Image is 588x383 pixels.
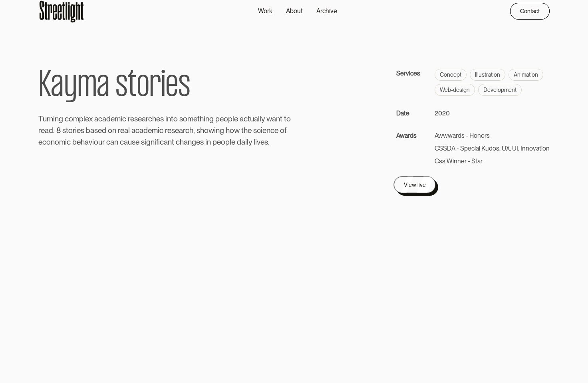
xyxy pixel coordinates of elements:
[255,137,257,148] span: i
[192,137,196,148] span: g
[81,137,85,148] span: h
[180,137,184,148] span: h
[92,137,94,148] span: i
[220,125,224,137] span: g
[248,137,252,148] span: y
[171,113,173,125] span: t
[49,125,53,137] span: d
[118,125,120,137] span: r
[132,137,135,148] span: s
[97,69,109,104] span: a
[127,69,136,104] span: t
[149,69,161,104] span: r
[160,113,164,125] span: s
[221,137,225,148] span: o
[47,113,49,125] span: r
[280,113,282,125] span: t
[130,113,134,125] span: e
[260,137,264,148] span: e
[67,137,71,148] span: c
[176,137,180,148] span: c
[65,137,67,148] span: i
[435,157,483,166] p: Css Winner - Star
[187,113,193,125] span: m
[85,113,89,125] span: e
[183,125,185,137] span: r
[72,137,77,148] span: b
[51,69,64,104] span: a
[171,125,175,137] span: s
[73,113,79,125] span: m
[165,69,178,104] span: e
[284,113,286,125] span: t
[215,113,220,125] span: p
[122,113,126,125] span: c
[207,137,211,148] span: n
[396,132,417,139] strong: Awards
[168,137,172,148] span: n
[131,125,135,137] span: a
[143,125,148,137] span: d
[404,180,426,190] div: View live
[45,125,49,137] span: a
[183,113,187,125] span: o
[172,137,174,148] span: t
[160,137,164,148] span: c
[244,113,248,125] span: c
[102,113,106,125] span: a
[38,113,43,125] span: T
[158,137,160,148] span: i
[520,6,540,16] div: Contact
[142,113,146,125] span: a
[145,137,146,148] span: i
[85,137,89,148] span: a
[102,137,105,148] span: r
[56,125,61,137] span: 8
[128,137,132,148] span: u
[220,113,224,125] span: e
[253,125,257,137] span: s
[62,125,66,137] span: s
[209,125,214,137] span: w
[165,125,167,137] span: r
[53,113,55,125] span: i
[38,125,41,137] span: r
[134,113,138,125] span: s
[228,113,232,125] span: p
[69,113,73,125] span: o
[167,125,171,137] span: e
[264,137,268,148] span: s
[254,113,258,125] span: a
[250,113,254,125] span: u
[146,137,151,148] span: g
[77,137,81,148] span: e
[175,125,179,137] span: e
[120,137,124,148] span: c
[240,113,244,125] span: a
[111,113,115,125] span: e
[478,84,522,96] div: Development
[205,113,209,125] span: n
[261,125,262,137] span: i
[51,137,55,148] span: n
[268,137,270,148] span: .
[139,125,143,137] span: a
[394,177,436,193] a: View live
[204,113,205,125] span: i
[248,125,252,137] span: e
[435,109,450,118] p: 2020
[49,113,53,125] span: n
[94,113,98,125] span: a
[214,125,216,137] span: i
[110,137,114,148] span: a
[152,125,158,137] span: m
[112,125,116,137] span: n
[98,125,102,137] span: e
[258,6,272,16] div: Work
[179,113,183,125] span: s
[272,113,276,125] span: a
[217,137,221,148] span: e
[98,137,102,148] span: u
[124,125,128,137] span: a
[86,125,90,137] span: b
